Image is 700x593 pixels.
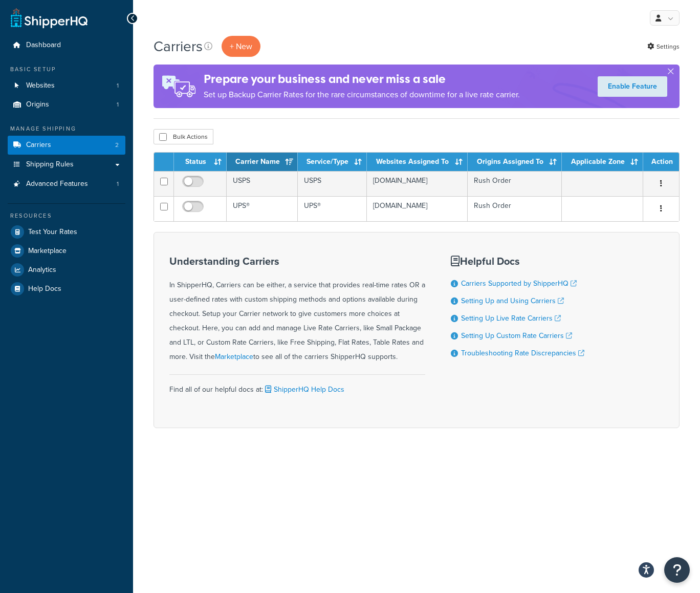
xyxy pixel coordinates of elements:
[468,196,562,221] td: Rush Order
[8,136,125,155] li: Carriers
[298,196,367,221] td: UPS®
[664,557,690,583] button: Open Resource Center
[28,285,61,293] span: Help Docs
[8,242,125,260] a: Marketplace
[263,384,344,395] a: ShipperHQ Help Docs
[8,95,125,114] a: Origins 1
[26,100,49,109] span: Origins
[227,196,298,221] td: UPS®
[8,175,125,194] li: Advanced Features
[169,256,425,267] h3: Understanding Carriers
[204,88,520,102] p: Set up Backup Carrier Rates for the rare circumstances of downtime for a live rate carrier.
[598,76,667,97] a: Enable Feature
[169,374,425,397] div: Find all of our helpful docs at:
[154,36,203,56] h1: Carriers
[117,180,119,188] span: 1
[115,141,119,150] span: 2
[215,351,253,362] a: Marketplace
[451,256,584,267] h3: Helpful Docs
[8,211,125,220] div: Resources
[8,280,125,298] a: Help Docs
[8,124,125,133] div: Manage Shipping
[8,261,125,279] a: Analytics
[461,313,561,324] a: Setting Up Live Rate Carriers
[154,65,204,108] img: ad-rules-rateshop-fe6ec290ccb7230408bd80ed9643f0289d75e0ffd9eb532fc0e269fcd187b520.png
[8,36,125,55] a: Dashboard
[298,171,367,196] td: USPS
[298,153,367,171] th: Service/Type: activate to sort column ascending
[222,36,260,57] button: + New
[8,155,125,174] a: Shipping Rules
[367,153,468,171] th: Websites Assigned To: activate to sort column ascending
[26,141,51,150] span: Carriers
[8,76,125,95] a: Websites 1
[461,330,572,341] a: Setting Up Custom Rate Carriers
[367,196,468,221] td: [DOMAIN_NAME]
[643,153,679,171] th: Action
[26,41,61,50] span: Dashboard
[8,136,125,155] a: Carriers 2
[8,76,125,95] li: Websites
[468,153,562,171] th: Origins Assigned To: activate to sort column ascending
[8,175,125,194] a: Advanced Features 1
[169,256,425,364] div: In ShipperHQ, Carriers can be either, a service that provides real-time rates OR a user-defined r...
[8,95,125,114] li: Origins
[117,81,119,90] span: 1
[8,65,125,74] div: Basic Setup
[227,171,298,196] td: USPS
[28,266,56,274] span: Analytics
[227,153,298,171] th: Carrier Name: activate to sort column ascending
[26,180,88,188] span: Advanced Features
[11,8,87,28] a: ShipperHQ Home
[28,247,67,256] span: Marketplace
[647,39,680,54] a: Settings
[26,160,74,169] span: Shipping Rules
[154,129,213,144] button: Bulk Actions
[461,295,564,306] a: Setting Up and Using Carriers
[468,171,562,196] td: Rush Order
[461,278,577,289] a: Carriers Supported by ShipperHQ
[8,223,125,241] a: Test Your Rates
[461,348,584,358] a: Troubleshooting Rate Discrepancies
[174,153,227,171] th: Status: activate to sort column ascending
[562,153,643,171] th: Applicable Zone: activate to sort column ascending
[204,71,520,88] h4: Prepare your business and never miss a sale
[26,81,55,90] span: Websites
[28,228,77,237] span: Test Your Rates
[117,100,119,109] span: 1
[367,171,468,196] td: [DOMAIN_NAME]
